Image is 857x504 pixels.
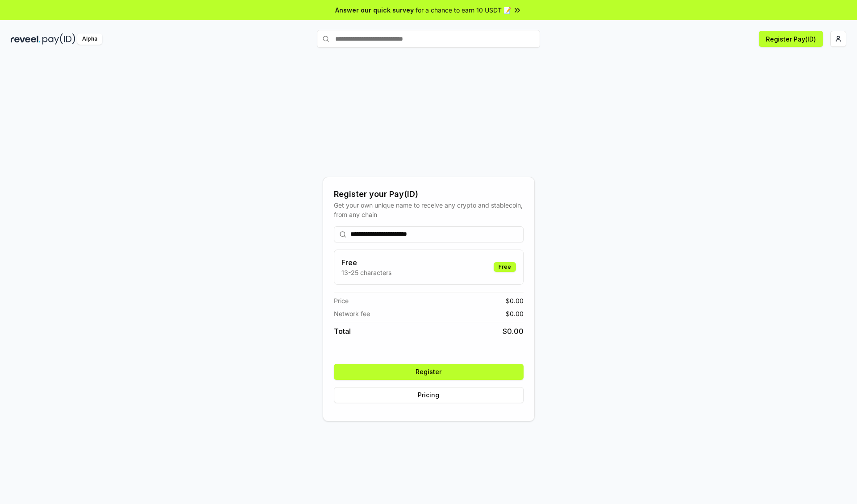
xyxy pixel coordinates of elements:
[334,296,349,305] span: Price
[42,33,75,45] img: pay_id
[334,364,524,380] button: Register
[341,268,391,277] p: 13-25 characters
[416,5,511,15] span: for a chance to earn 10 USDT 📝
[334,326,351,337] span: Total
[503,326,524,337] span: $ 0.00
[506,309,524,318] span: $ 0.00
[341,257,391,268] h3: Free
[334,387,524,403] button: Pricing
[759,31,823,47] button: Register Pay(ID)
[334,309,370,318] span: Network fee
[494,262,516,272] div: Free
[335,5,414,15] span: Answer our quick survey
[11,33,41,45] img: reveel_dark
[334,188,524,200] div: Register your Pay(ID)
[77,33,102,45] div: Alpha
[506,296,524,305] span: $ 0.00
[334,200,524,219] div: Get your own unique name to receive any crypto and stablecoin, from any chain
